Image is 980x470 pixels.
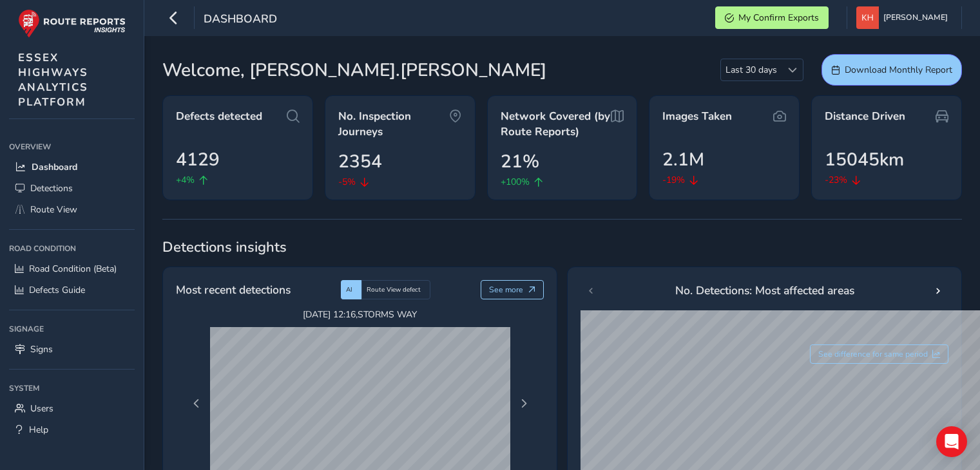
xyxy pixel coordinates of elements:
span: Last 30 days [721,59,782,80]
span: Dashboard [204,11,277,29]
div: Road Condition [9,239,135,258]
span: Most recent detections [176,281,291,298]
span: [PERSON_NAME] [883,6,948,29]
span: Detections insights [162,238,962,257]
span: 2.1M [662,146,704,173]
div: System [9,379,135,398]
a: Signs [9,339,135,360]
span: No. Detections: Most affected areas [675,282,854,299]
button: My Confirm Exports [715,6,829,29]
a: Users [9,398,135,419]
span: See more [489,285,523,295]
a: Dashboard [9,156,135,178]
span: [DATE] 12:16 , STORMS WAY [210,308,510,321]
span: 15045km [825,146,904,173]
span: Dashboard [32,161,77,173]
span: Network Covered (by Route Reports) [501,109,611,139]
span: Signs [30,343,53,355]
span: 2354 [338,148,382,175]
span: 21% [501,148,539,175]
a: Route View [9,199,135,220]
button: Previous Page [187,395,206,413]
span: My Confirm Exports [738,12,819,24]
span: Defects Guide [29,284,85,296]
button: [PERSON_NAME] [856,6,952,29]
span: Road Condition (Beta) [29,263,117,275]
div: AI [341,280,361,299]
span: Distance Driven [825,109,905,124]
button: See difference for same period [810,344,949,364]
img: rr logo [18,9,126,38]
div: Overview [9,137,135,156]
span: Images Taken [662,109,732,124]
span: See difference for same period [818,349,928,359]
span: No. Inspection Journeys [338,109,449,139]
span: Help [29,424,48,436]
span: -5% [338,175,356,189]
span: AI [346,285,352,294]
div: Route View defect [361,280,430,299]
span: Download Monthly Report [845,64,952,76]
img: diamond-layout [856,6,879,29]
span: +4% [176,173,195,187]
button: Download Monthly Report [821,54,962,86]
div: Open Intercom Messenger [936,426,967,457]
span: Route View defect [367,285,421,294]
span: +100% [501,175,530,189]
span: Users [30,402,53,415]
a: Help [9,419,135,440]
div: Signage [9,319,135,339]
span: Welcome, [PERSON_NAME].[PERSON_NAME] [162,57,546,84]
span: Detections [30,182,73,194]
a: Defects Guide [9,279,135,301]
span: Defects detected [176,109,262,124]
button: Next Page [515,395,533,413]
span: -23% [825,173,847,187]
span: ESSEX HIGHWAYS ANALYTICS PLATFORM [18,50,88,109]
span: 4129 [176,146,220,173]
a: Road Condition (Beta) [9,258,135,279]
button: See more [481,280,544,299]
a: Detections [9,178,135,199]
span: Route View [30,203,77,216]
span: -19% [662,173,685,187]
